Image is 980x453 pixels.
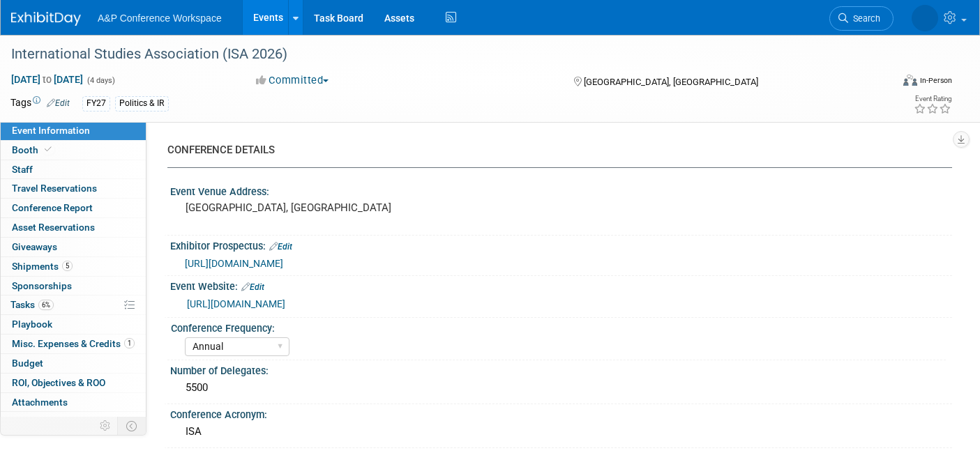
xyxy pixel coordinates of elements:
a: Event Information [1,121,146,140]
img: Anne Weston [912,5,938,31]
a: Sponsorships [1,277,146,295]
a: Asset Reservations [1,218,146,237]
td: Tags [10,95,70,112]
span: (4 days) [86,76,115,85]
span: to [40,74,54,85]
a: Attachments [1,393,146,412]
span: 1 [124,338,135,348]
td: Personalize Event Tab Strip [93,417,118,435]
a: Shipments5 [1,257,146,276]
div: Conference Frequency: [171,318,946,335]
div: Event Venue Address: [170,181,952,199]
a: Giveaways [1,238,146,256]
span: Asset Reservations [12,222,95,233]
div: Number of Delegates: [170,360,952,378]
span: Sponsorships [12,280,72,291]
span: 5 [62,261,73,271]
img: ExhibitDay [11,12,81,26]
a: [URL][DOMAIN_NAME] [187,298,285,309]
span: Booth [12,144,54,155]
div: ISA [181,421,942,443]
a: Edit [241,282,264,292]
span: Shipments [12,261,73,272]
a: Travel Reservations [1,179,146,198]
span: Search [848,13,880,24]
span: [GEOGRAPHIC_DATA], [GEOGRAPHIC_DATA] [584,77,758,87]
img: Format-Inperson.png [903,75,917,86]
td: Toggle Event Tabs [118,417,146,435]
a: Edit [269,242,292,252]
div: Event Website: [170,276,952,294]
span: Tasks [10,299,54,310]
div: Event Format [813,72,952,93]
div: International Studies Association (ISA 2026) [6,42,872,67]
div: Exhibitor Prospectus: [170,236,952,254]
button: Committed [251,73,334,88]
span: Event Information [12,125,90,136]
span: A&P Conference Workspace [98,13,222,24]
a: Booth [1,141,146,160]
span: more [9,415,31,427]
a: Budget [1,354,146,373]
span: Travel Reservations [12,183,97,194]
span: Attachments [12,397,68,408]
div: CONFERENCE DETAILS [167,143,942,158]
div: In-Person [919,75,952,86]
span: Budget [12,358,43,369]
a: [URL][DOMAIN_NAME] [185,258,283,269]
a: Staff [1,160,146,179]
a: Playbook [1,315,146,334]
span: [DATE] [DATE] [10,73,84,86]
span: 6% [38,300,54,310]
span: Conference Report [12,202,93,213]
a: more [1,412,146,431]
span: ROI, Objectives & ROO [12,377,105,388]
span: Playbook [12,318,52,330]
i: Booth reservation complete [45,146,52,153]
a: Edit [47,98,70,108]
div: Event Rating [914,95,951,102]
a: Conference Report [1,199,146,217]
div: Politics & IR [115,96,169,111]
span: Misc. Expenses & Credits [12,338,135,349]
div: 5500 [181,377,942,399]
pre: [GEOGRAPHIC_DATA], [GEOGRAPHIC_DATA] [186,201,481,214]
a: ROI, Objectives & ROO [1,374,146,392]
span: Giveaways [12,241,57,252]
a: Tasks6% [1,295,146,314]
div: FY27 [82,96,110,111]
a: Misc. Expenses & Credits1 [1,335,146,353]
span: Staff [12,164,33,175]
div: Conference Acronym: [170,404,952,422]
a: Search [829,6,894,31]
